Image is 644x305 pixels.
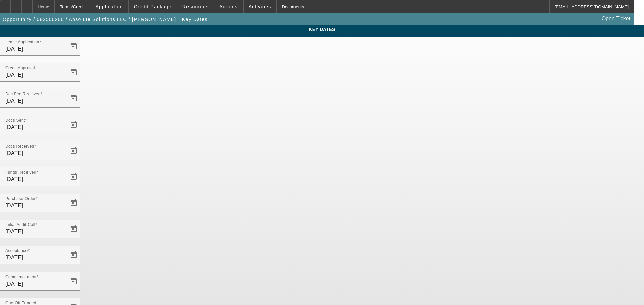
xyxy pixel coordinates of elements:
button: Open calendar [67,40,80,53]
mat-label: Lease Application [5,40,39,44]
button: Key Dates [180,13,209,25]
span: Key Dates [182,17,208,22]
mat-label: Docs Received [5,144,34,149]
span: Credit Package [134,4,172,9]
mat-label: Funds Received [5,170,36,175]
span: Activities [249,4,271,9]
button: Open calendar [67,196,80,210]
button: Open calendar [67,275,80,288]
button: Open calendar [67,118,80,131]
span: Application [95,4,123,9]
mat-label: Commencement [5,275,37,279]
button: Open calendar [67,144,80,157]
mat-label: Credit Approval [5,66,35,70]
span: Opportunity / 082500200 / Absolute Solutions LLC / [PERSON_NAME] [3,17,176,22]
mat-label: Initial Audit Call [5,223,35,227]
button: Activities [244,0,276,13]
button: Application [90,0,128,13]
mat-label: Purchase Order [5,197,36,201]
span: Actions [219,4,238,9]
button: Open calendar [67,66,80,79]
mat-label: Doc Fee Received [5,92,41,96]
button: Credit Package [129,0,177,13]
button: Open calendar [67,248,80,262]
button: Resources [177,0,214,13]
a: Open Ticket [599,13,633,24]
span: Resources [182,4,209,9]
button: Open calendar [67,222,80,236]
span: Key Dates [5,27,639,32]
button: Open calendar [67,92,80,105]
button: Open calendar [67,170,80,183]
button: Actions [214,0,243,13]
mat-label: Acceptance [5,249,28,253]
mat-label: Docs Sent [5,118,25,123]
